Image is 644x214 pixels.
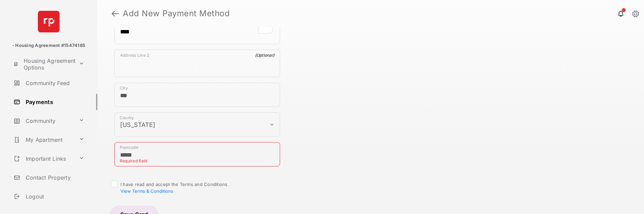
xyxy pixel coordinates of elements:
[12,42,85,49] p: - Housing Agreement #15474185
[11,113,76,129] a: Community
[120,188,173,194] button: I have read and accept the Terms and Conditions.
[38,11,60,32] img: svg+xml;base64,PHN2ZyB4bWxucz0iaHR0cDovL3d3dy53My5vcmcvMjAwMC9zdmciIHdpZHRoPSI2NCIgaGVpZ2h0PSI2NC...
[114,112,280,137] div: payment_method_screening[postal_addresses][administrativeArea]
[123,9,230,18] strong: Add New Payment Method
[11,169,97,186] a: Contact Property
[11,188,97,205] a: Logout
[114,50,280,77] div: payment_method_screening[postal_addresses][addressLine2]
[11,56,76,72] a: Housing Agreement Options
[11,75,97,91] a: Community Feed
[120,182,229,194] span: I have read and accept the Terms and Conditions.
[114,142,280,166] div: payment_method_screening[postal_addresses][postalCode]
[115,20,280,44] textarea: To enrich screen reader interactions, please activate Accessibility in Grammarly extension settings
[11,94,97,110] a: Payments
[11,151,76,167] a: Important Links
[114,83,280,107] div: payment_method_screening[postal_addresses][locality]
[114,17,280,44] div: payment_method_screening[postal_addresses][addressLine1]
[11,132,76,148] a: My Apartment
